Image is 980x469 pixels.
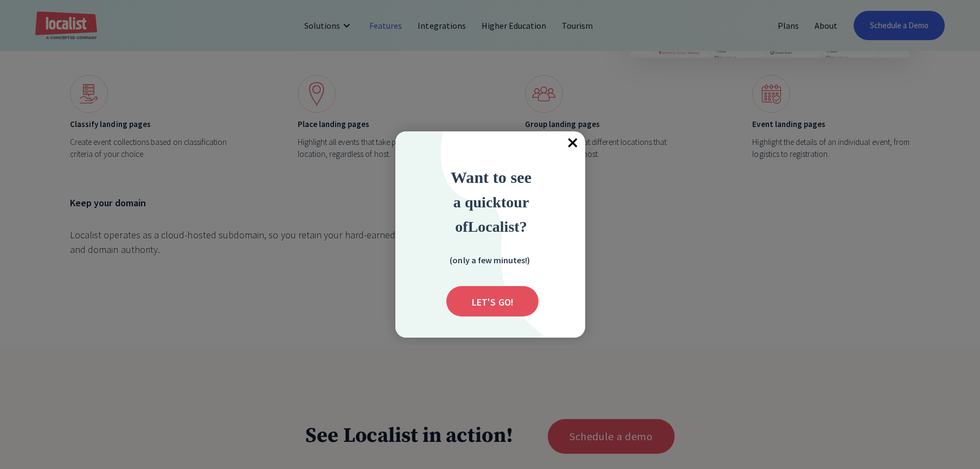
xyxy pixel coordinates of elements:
[446,286,539,316] div: Submit
[453,194,501,211] span: a quick
[561,131,585,155] div: Close popup
[561,131,585,155] span: Close
[451,168,531,186] strong: Want to see
[468,218,527,235] strong: Localist?
[501,194,514,211] strong: to
[435,253,544,267] div: (only a few minutes!)
[450,255,530,265] strong: (only a few minutes!)
[421,165,562,238] div: Want to see a quick tour of Localist?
